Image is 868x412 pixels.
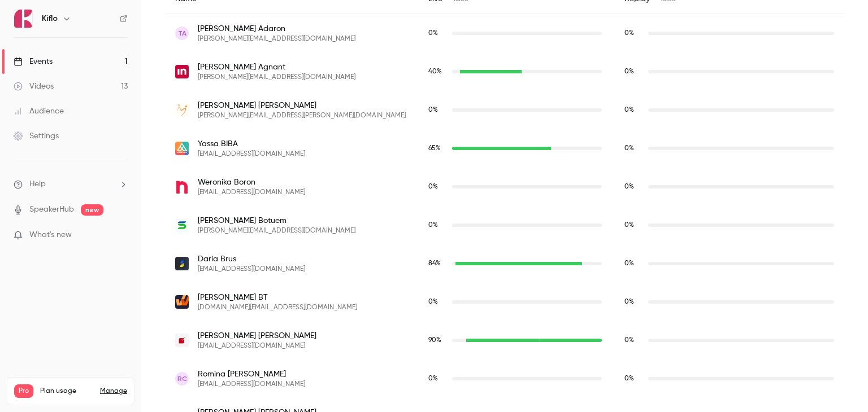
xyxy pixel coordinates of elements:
[428,183,438,190] span: 0 %
[198,380,305,389] span: [EMAIL_ADDRESS][DOMAIN_NAME]
[428,222,438,229] span: 0 %
[428,145,441,152] span: 65 %
[29,229,72,241] span: What's new
[624,297,643,307] span: Replay watch time
[164,91,845,129] div: laurine.beck@mirabelle.fr
[198,177,305,188] span: Weronika Boron
[175,180,189,194] img: neople.io
[624,107,634,113] span: 0 %
[178,28,186,38] span: TA
[624,67,643,77] span: Replay watch time
[198,292,357,303] span: [PERSON_NAME] BT
[198,150,305,159] span: [EMAIL_ADDRESS][DOMAIN_NAME]
[428,30,438,37] span: 0 %
[198,330,316,341] span: [PERSON_NAME] [PERSON_NAME]
[198,341,316,350] span: [EMAIL_ADDRESS][DOMAIN_NAME]
[624,145,634,152] span: 0 %
[624,30,634,37] span: 0 %
[198,73,355,82] span: [PERSON_NAME][EMAIL_ADDRESS][DOMAIN_NAME]
[198,23,355,34] span: [PERSON_NAME] Adaron
[164,52,845,91] div: r.agnant@intershop.de
[175,334,189,347] img: fluidattacks.com
[428,374,446,384] span: Live watch time
[428,337,441,344] span: 90 %
[14,56,53,67] div: Events
[175,103,189,117] img: mirabelle.fr
[164,14,845,53] div: trishia.adaron@globaltranscoict.com
[428,260,441,267] span: 84 %
[198,369,305,380] span: Romina [PERSON_NAME]
[175,257,189,270] img: spendbase.co
[164,206,845,244] div: renato.botuem@secpod.com
[428,335,446,345] span: Live watch time
[114,230,128,240] iframe: Noticeable Trigger
[14,81,54,92] div: Videos
[624,335,643,345] span: Replay watch time
[177,374,187,384] span: RC
[624,28,643,38] span: Replay watch time
[198,303,357,312] span: [DOMAIN_NAME][EMAIL_ADDRESS][DOMAIN_NAME]
[164,244,845,283] div: daria.brus@spendbase.co
[428,67,446,77] span: Live watch time
[624,260,634,267] span: 0 %
[624,220,643,230] span: Replay watch time
[198,215,355,226] span: [PERSON_NAME] Botuem
[428,182,446,192] span: Live watch time
[198,265,305,274] span: [EMAIL_ADDRESS][DOMAIN_NAME]
[428,105,446,115] span: Live watch time
[42,13,58,24] h6: Kiflo
[40,387,93,396] span: Plan usage
[624,374,643,384] span: Replay watch time
[198,188,305,197] span: [EMAIL_ADDRESS][DOMAIN_NAME]
[624,182,643,192] span: Replay watch time
[164,129,845,168] div: yassa.biba@arenametrix.com
[198,111,406,120] span: [PERSON_NAME][EMAIL_ADDRESS][PERSON_NAME][DOMAIN_NAME]
[624,105,643,115] span: Replay watch time
[198,100,406,111] span: [PERSON_NAME] [PERSON_NAME]
[428,220,446,230] span: Live watch time
[624,143,643,154] span: Replay watch time
[81,204,103,216] span: new
[428,68,442,75] span: 40 %
[198,34,355,43] span: [PERSON_NAME][EMAIL_ADDRESS][DOMAIN_NAME]
[198,138,305,150] span: Yassa BIBA
[164,360,845,398] div: rcardenas@numia.co
[29,204,74,216] a: SpeakerHub
[624,183,634,190] span: 0 %
[428,299,438,305] span: 0 %
[428,143,446,154] span: Live watch time
[428,297,446,307] span: Live watch time
[14,384,33,398] span: Pro
[624,68,634,75] span: 0 %
[164,168,845,206] div: wero@neople.io
[164,321,845,360] div: vbustamante@fluidattacks.com
[198,62,355,73] span: [PERSON_NAME] Agnant
[29,178,46,190] span: Help
[14,106,64,117] div: Audience
[428,375,438,382] span: 0 %
[624,299,634,305] span: 0 %
[624,337,634,344] span: 0 %
[164,283,845,321] div: srihari.bt@whatfix.com
[624,222,634,229] span: 0 %
[175,295,189,309] img: whatfix.com
[624,258,643,269] span: Replay watch time
[624,375,634,382] span: 0 %
[14,178,128,190] li: help-dropdown-opener
[175,142,189,155] img: arenametrix.com
[428,28,446,38] span: Live watch time
[428,258,446,269] span: Live watch time
[14,130,59,142] div: Settings
[14,10,32,28] img: Kiflo
[175,218,189,232] img: secpod.com
[198,226,355,235] span: [PERSON_NAME][EMAIL_ADDRESS][DOMAIN_NAME]
[100,387,127,396] a: Manage
[198,253,305,265] span: Daria Brus
[428,107,438,113] span: 0 %
[175,65,189,78] img: intershop.de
